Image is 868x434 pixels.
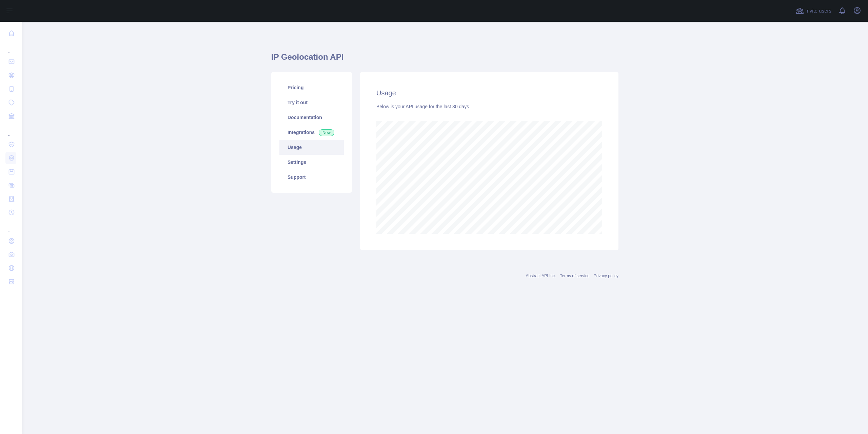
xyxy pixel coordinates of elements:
span: Invite users [805,7,831,15]
a: Documentation [279,110,344,125]
div: ... [5,220,16,233]
a: Pricing [279,80,344,95]
a: Privacy policy [594,273,618,278]
a: Settings [279,155,344,170]
h2: Usage [376,88,602,98]
div: Below is your API usage for the last 30 days [376,103,602,110]
div: ... [5,124,16,137]
a: Usage [279,140,344,155]
a: Integrations New [279,125,344,140]
button: Invite users [794,5,833,16]
span: New [319,129,334,136]
div: ... [5,41,16,54]
a: Support [279,170,344,185]
h1: IP Geolocation API [271,52,618,68]
a: Abstract API Inc. [526,273,556,278]
a: Try it out [279,95,344,110]
a: Terms of service [560,273,589,278]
